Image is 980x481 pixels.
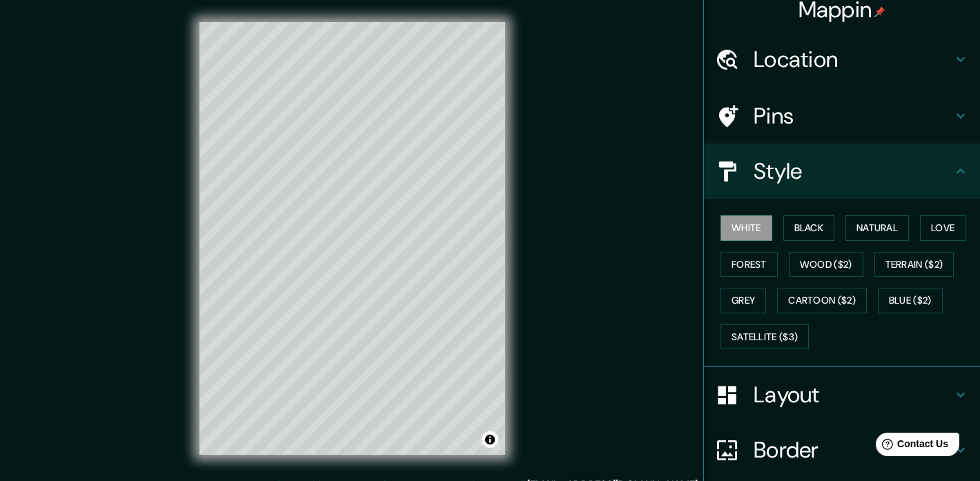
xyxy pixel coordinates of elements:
[783,215,835,241] button: Black
[482,431,498,448] button: Toggle attribution
[704,144,980,199] div: Style
[874,6,885,17] img: pin-icon.png
[789,252,863,277] button: Wood ($2)
[704,32,980,87] div: Location
[721,324,809,350] button: Satellite ($3)
[845,215,909,241] button: Natural
[777,288,867,313] button: Cartoon ($2)
[721,252,778,277] button: Forest
[754,102,952,130] h4: Pins
[754,46,952,73] h4: Location
[721,215,772,241] button: White
[704,88,980,144] div: Pins
[704,367,980,422] div: Layout
[857,427,965,466] iframe: Help widget launcher
[754,381,952,409] h4: Layout
[704,422,980,478] div: Border
[874,252,954,277] button: Terrain ($2)
[878,288,943,313] button: Blue ($2)
[754,157,952,185] h4: Style
[920,215,966,241] button: Love
[754,436,952,464] h4: Border
[721,288,766,313] button: Grey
